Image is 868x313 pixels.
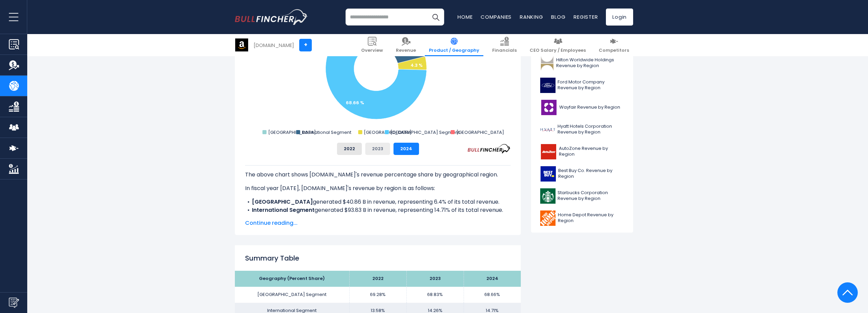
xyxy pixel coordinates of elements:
a: Login [606,9,633,26]
img: W logo [540,100,557,115]
span: Continue reading... [245,219,511,227]
a: Hyatt Hotels Corporation Revenue by Region [536,120,628,139]
text: [GEOGRAPHIC_DATA] [268,129,316,136]
button: 2024 [393,143,419,155]
li: generated $93.83 B in revenue, representing 14.71% of its total revenue. [245,206,511,214]
span: Ford Motor Company Revenue by Region [558,79,624,91]
th: 2024 [464,271,521,287]
text: 4.3 % [411,62,423,68]
td: 68.83% [406,287,464,303]
b: International Segment [252,206,315,214]
b: [GEOGRAPHIC_DATA] [252,198,313,206]
span: Revenue [396,48,416,53]
text: [GEOGRAPHIC_DATA] [364,129,412,136]
li: generated $27.40 B in revenue, representing 4.3% of its total revenue. [245,214,511,222]
img: bullfincher logo [235,9,308,25]
span: Competitors [599,48,629,53]
p: In fiscal year [DATE], [DOMAIN_NAME]'s revenue by region is as follows: [245,184,511,192]
span: Product / Geography [429,48,479,53]
a: Companies [481,13,512,20]
td: 68.66% [464,287,521,303]
a: Register [574,13,598,20]
img: H logo [540,122,556,137]
b: [GEOGRAPHIC_DATA] [252,214,313,222]
img: SBUX logo [540,188,556,204]
a: Revenue [392,34,420,56]
th: 2022 [349,271,406,287]
span: Overview [361,48,383,53]
span: Wayfair Revenue by Region [559,105,620,110]
a: Ford Motor Company Revenue by Region [536,76,628,95]
th: Geography (Percent Share) [235,271,349,287]
div: [DOMAIN_NAME] [254,41,294,49]
text: [GEOGRAPHIC_DATA] Segment [390,129,460,136]
a: + [299,39,312,51]
button: 2022 [337,143,362,155]
img: AZO logo [540,144,557,159]
button: Search [427,9,444,26]
a: CEO Salary / Employees [526,34,590,56]
a: Ranking [520,13,543,20]
span: Financials [492,48,517,53]
a: Go to homepage [235,9,308,25]
a: Product / Geography [425,34,483,56]
text: [GEOGRAPHIC_DATA] [456,129,504,136]
span: AutoZone Revenue by Region [559,146,624,157]
div: The for [DOMAIN_NAME] is the North America Segment, which represents 68.66% of its total revenue.... [245,165,511,280]
text: 68.66 % [346,99,364,106]
a: Wayfair Revenue by Region [536,98,628,117]
a: Competitors [595,34,633,56]
span: Best Buy Co. Revenue by Region [558,168,624,179]
text: International Segment [302,129,351,136]
td: [GEOGRAPHIC_DATA] Segment [235,287,349,303]
a: Starbucks Corporation Revenue by Region [536,187,628,205]
span: Home Depot Revenue by Region [558,212,624,224]
th: 2023 [406,271,464,287]
button: 2023 [365,143,390,155]
span: Starbucks Corporation Revenue by Region [558,190,624,202]
span: Hyatt Hotels Corporation Revenue by Region [558,124,624,135]
a: Hilton Worldwide Holdings Revenue by Region [536,54,628,73]
td: 69.28% [349,287,406,303]
a: Home [457,13,472,20]
img: F logo [540,78,556,93]
span: Hilton Worldwide Holdings Revenue by Region [556,57,624,69]
span: CEO Salary / Employees [530,48,586,53]
img: HLT logo [540,56,554,71]
a: Financials [488,34,521,56]
a: Overview [357,34,387,56]
a: AutoZone Revenue by Region [536,142,628,161]
a: Best Buy Co. Revenue by Region [536,165,628,183]
p: The above chart shows [DOMAIN_NAME]'s revenue percentage share by geographical region. [245,171,511,179]
img: HD logo [540,210,556,226]
li: generated $40.86 B in revenue, representing 6.4% of its total revenue. [245,198,511,206]
img: BBY logo [540,166,556,182]
a: Home Depot Revenue by Region [536,209,628,228]
img: AMZN logo [235,38,248,51]
a: Blog [551,13,565,20]
h2: Summary Table [245,253,511,263]
svg: Amazon.com's Revenue Share by Region [245,1,511,137]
